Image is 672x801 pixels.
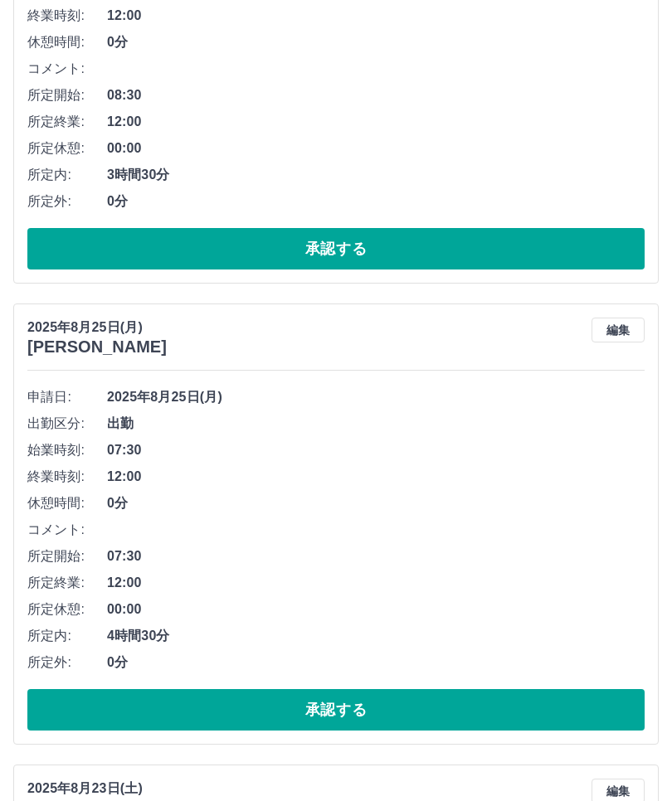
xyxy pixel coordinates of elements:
[107,113,645,133] span: 12:00
[27,574,107,594] span: 所定終業:
[27,338,167,357] h3: [PERSON_NAME]
[107,653,645,673] span: 0分
[27,166,107,186] span: 所定内:
[107,494,645,514] span: 0分
[592,318,645,343] button: 編集
[27,318,167,338] p: 2025年8月25日(月)
[107,600,645,620] span: 00:00
[27,192,107,212] span: 所定外:
[27,653,107,673] span: 所定外:
[107,388,645,408] span: 2025年8月25日(月)
[107,192,645,212] span: 0分
[107,7,645,27] span: 12:00
[27,600,107,620] span: 所定休憩:
[27,33,107,53] span: 休憩時間:
[27,521,107,541] span: コメント:
[107,468,645,488] span: 12:00
[27,547,107,567] span: 所定開始:
[27,113,107,133] span: 所定終業:
[27,690,645,731] button: 承認する
[107,627,645,647] span: 4時間30分
[27,139,107,159] span: 所定休憩:
[107,547,645,567] span: 07:30
[27,60,107,80] span: コメント:
[27,441,107,461] span: 始業時刻:
[27,415,107,434] span: 出勤区分:
[27,494,107,514] span: 休憩時間:
[107,415,645,434] span: 出勤
[27,86,107,106] span: 所定開始:
[27,229,645,270] button: 承認する
[107,86,645,106] span: 08:30
[27,627,107,647] span: 所定内:
[27,468,107,488] span: 終業時刻:
[107,441,645,461] span: 07:30
[27,7,107,27] span: 終業時刻:
[107,33,645,53] span: 0分
[107,166,645,186] span: 3時間30分
[27,388,107,408] span: 申請日:
[107,574,645,594] span: 12:00
[27,779,167,799] p: 2025年8月23日(土)
[107,139,645,159] span: 00:00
